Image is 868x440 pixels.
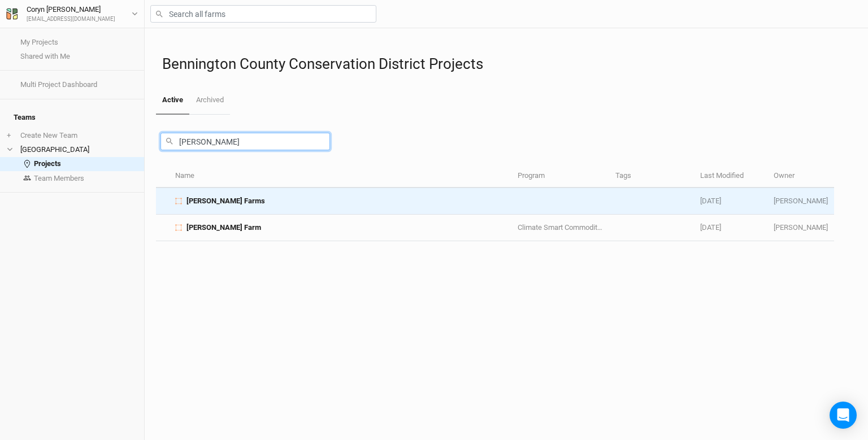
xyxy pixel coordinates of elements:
button: Coryn [PERSON_NAME][EMAIL_ADDRESS][DOMAIN_NAME] [6,3,138,24]
div: Coryn [PERSON_NAME] [27,4,115,15]
span: michael@bccdvt.org [774,223,828,232]
span: Jan 15, 2024 12:38 PM [700,223,721,232]
th: Last Modified [694,164,767,188]
h1: Bennington County Conservation District Projects [162,55,857,73]
span: Kimberly Farms [186,196,265,206]
span: + [7,131,11,140]
a: Active [156,86,189,115]
span: michael@bccdvt.org [774,197,828,205]
div: Open Intercom Messenger [830,402,857,429]
span: Climate Smart Commodities [518,223,607,232]
input: Search all farms [150,5,376,23]
div: [EMAIL_ADDRESS][DOMAIN_NAME] [27,15,115,24]
th: Tags [609,164,694,188]
span: Kim Pinsonneault Farm [186,223,261,233]
a: Archived [189,86,229,114]
h4: Teams [7,106,137,129]
th: Program [511,164,609,188]
th: Owner [767,164,834,188]
th: Name [168,164,511,188]
span: May 21, 2025 2:47 PM [700,197,721,205]
input: Search team projects by name [160,133,330,150]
